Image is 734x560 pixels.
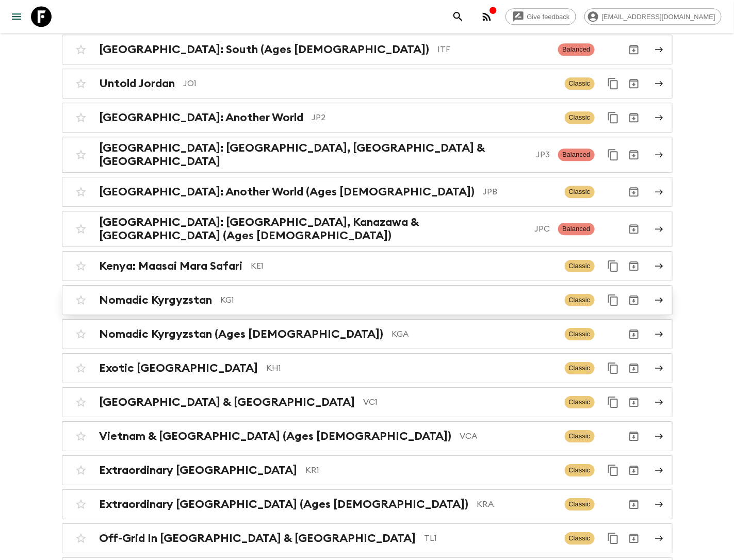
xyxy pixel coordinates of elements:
a: Vietnam & [GEOGRAPHIC_DATA] (Ages [DEMOGRAPHIC_DATA])VCAClassicArchive [62,421,673,451]
span: [EMAIL_ADDRESS][DOMAIN_NAME] [596,13,721,21]
h2: Exotic [GEOGRAPHIC_DATA] [100,361,258,375]
h2: Untold Jordan [100,77,175,90]
h2: Extraordinary [GEOGRAPHIC_DATA] (Ages [DEMOGRAPHIC_DATA]) [100,498,469,511]
button: Archive [624,144,644,165]
span: Classic [565,294,595,306]
button: Duplicate for 45-59 [603,144,624,165]
span: Classic [565,532,595,545]
button: Duplicate for 45-59 [603,358,624,378]
h2: [GEOGRAPHIC_DATA]: South (Ages [DEMOGRAPHIC_DATA]) [100,43,430,56]
button: Archive [624,39,644,60]
button: Archive [624,73,644,94]
button: Duplicate for 45-59 [603,392,624,413]
a: Nomadic Kyrgyzstan (Ages [DEMOGRAPHIC_DATA])KGAClassicArchive [62,319,673,349]
button: menu [6,6,27,27]
button: Archive [624,392,644,413]
h2: [GEOGRAPHIC_DATA] & [GEOGRAPHIC_DATA] [100,396,355,409]
span: Classic [565,498,595,510]
button: Archive [624,182,644,202]
span: Classic [565,260,595,272]
button: Archive [624,358,644,378]
h2: Vietnam & [GEOGRAPHIC_DATA] (Ages [DEMOGRAPHIC_DATA]) [100,430,452,443]
span: Give feedback [521,13,576,21]
p: KRA [477,498,557,510]
a: [GEOGRAPHIC_DATA]: [GEOGRAPHIC_DATA], Kanazawa & [GEOGRAPHIC_DATA] (Ages [DEMOGRAPHIC_DATA])JPCBa... [62,211,673,247]
span: Classic [565,111,595,124]
h2: Extraordinary [GEOGRAPHIC_DATA] [100,464,298,477]
button: Duplicate for 45-59 [603,107,624,128]
span: Classic [565,362,595,374]
span: Classic [565,77,595,90]
h2: Off-Grid In [GEOGRAPHIC_DATA] & [GEOGRAPHIC_DATA] [100,532,416,545]
button: Archive [624,256,644,276]
p: JP2 [312,111,557,124]
a: Extraordinary [GEOGRAPHIC_DATA]KR1ClassicDuplicate for 45-59Archive [62,455,673,485]
p: TL1 [425,532,557,545]
a: [GEOGRAPHIC_DATA]: [GEOGRAPHIC_DATA], [GEOGRAPHIC_DATA] & [GEOGRAPHIC_DATA]JP3BalancedDuplicate f... [62,137,673,173]
p: KR1 [306,464,557,476]
p: JP3 [536,149,550,161]
a: Extraordinary [GEOGRAPHIC_DATA] (Ages [DEMOGRAPHIC_DATA])KRAClassicArchive [62,489,673,519]
span: Balanced [558,43,594,56]
p: JO1 [184,77,557,90]
p: KG1 [221,294,557,306]
button: Duplicate for 45-59 [603,256,624,276]
p: VCA [460,430,557,442]
a: [GEOGRAPHIC_DATA]: Another World (Ages [DEMOGRAPHIC_DATA])JPBClassicArchive [62,177,673,207]
button: Archive [624,107,644,128]
button: Archive [624,426,644,447]
p: JPB [483,186,557,198]
h2: [GEOGRAPHIC_DATA]: Another World [100,111,304,124]
p: KH1 [267,362,557,374]
h2: Nomadic Kyrgyzstan (Ages [DEMOGRAPHIC_DATA]) [100,327,384,341]
a: [GEOGRAPHIC_DATA] & [GEOGRAPHIC_DATA]VC1ClassicDuplicate for 45-59Archive [62,387,673,417]
a: Give feedback [505,8,576,25]
div: [EMAIL_ADDRESS][DOMAIN_NAME] [584,8,722,25]
h2: Kenya: Maasai Mara Safari [100,259,243,273]
p: JPC [534,223,550,235]
span: Balanced [558,223,594,235]
p: KE1 [251,260,557,272]
button: Duplicate for 45-59 [603,73,624,94]
a: Kenya: Maasai Mara SafariKE1ClassicDuplicate for 45-59Archive [62,251,673,281]
p: KGA [392,328,557,340]
button: Duplicate for 45-59 [603,290,624,310]
h2: Nomadic Kyrgyzstan [100,293,213,307]
span: Classic [565,328,595,340]
button: Archive [624,528,644,549]
a: [GEOGRAPHIC_DATA]: Another WorldJP2ClassicDuplicate for 45-59Archive [62,103,673,133]
span: Balanced [558,149,594,161]
button: Archive [624,324,644,344]
a: Nomadic KyrgyzstanKG1ClassicDuplicate for 45-59Archive [62,285,673,315]
button: Archive [624,290,644,310]
span: Classic [565,396,595,408]
span: Classic [565,464,595,476]
button: Duplicate for 45-59 [603,460,624,481]
span: Classic [565,430,595,442]
h2: [GEOGRAPHIC_DATA]: [GEOGRAPHIC_DATA], [GEOGRAPHIC_DATA] & [GEOGRAPHIC_DATA] [100,141,528,168]
span: Classic [565,186,595,198]
p: ITF [438,43,550,56]
a: [GEOGRAPHIC_DATA]: South (Ages [DEMOGRAPHIC_DATA])ITFBalancedArchive [62,35,673,64]
a: Untold JordanJO1ClassicDuplicate for 45-59Archive [62,69,673,98]
button: Archive [624,219,644,239]
a: Off-Grid In [GEOGRAPHIC_DATA] & [GEOGRAPHIC_DATA]TL1ClassicDuplicate for 45-59Archive [62,523,673,553]
a: Exotic [GEOGRAPHIC_DATA]KH1ClassicDuplicate for 45-59Archive [62,353,673,383]
h2: [GEOGRAPHIC_DATA]: [GEOGRAPHIC_DATA], Kanazawa & [GEOGRAPHIC_DATA] (Ages [DEMOGRAPHIC_DATA]) [100,216,527,242]
button: Archive [624,494,644,515]
button: search adventures [448,6,468,27]
button: Archive [624,460,644,481]
h2: [GEOGRAPHIC_DATA]: Another World (Ages [DEMOGRAPHIC_DATA]) [100,185,475,199]
p: VC1 [364,396,557,408]
button: Duplicate for 45-59 [603,528,624,549]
